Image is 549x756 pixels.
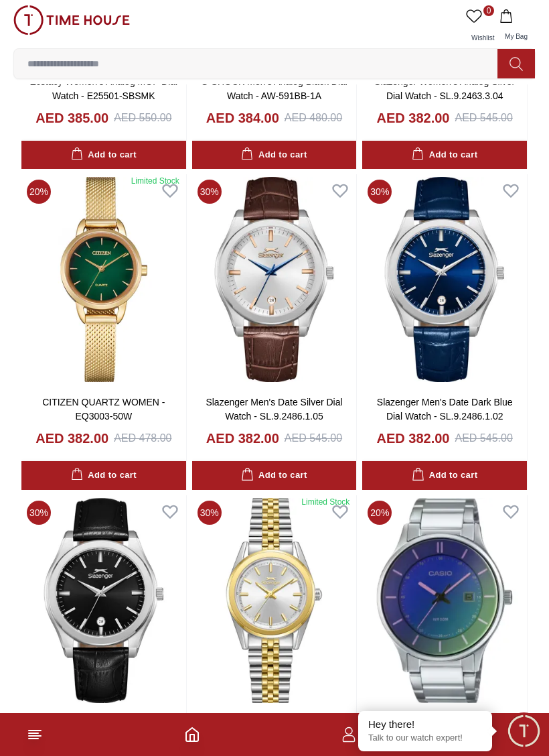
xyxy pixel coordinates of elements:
[184,727,200,743] a: Home
[368,501,392,525] span: 20 %
[114,110,171,126] div: AED 550.00
[192,461,357,490] button: Add to cart
[362,461,527,490] button: Add to cart
[198,501,222,525] span: 30 %
[206,397,342,422] a: Slazenger Men's Date Silver Dial Watch - SL.9.2486.1.05
[21,461,186,490] button: Add to cart
[192,174,357,385] img: Slazenger Men's Date Silver Dial Watch - SL.9.2486.1.05
[29,76,177,101] a: Ecstacy Women's Analog MOP Dial Watch - E25501-SBSMK
[21,174,186,385] img: CITIZEN QUARTZ WOMEN - EQ3003-50W
[35,429,108,448] h4: AED 382.00
[362,174,527,385] img: Slazenger Men's Date Dark Blue Dial Watch - SL.9.2486.1.02
[483,5,494,16] span: 0
[377,429,450,448] h4: AED 382.00
[368,733,482,744] p: Talk to our watch expert!
[412,468,477,483] div: Add to cart
[71,468,137,483] div: Add to cart
[27,501,51,525] span: 30 %
[131,176,179,186] div: Limited Stock
[241,147,307,163] div: Add to cart
[362,141,527,170] button: Add to cart
[201,76,347,101] a: G-SHOCK Men's Analog Black Dial Watch - AW-591BB-1A
[455,110,513,126] div: AED 545.00
[114,430,171,446] div: AED 478.00
[377,397,513,422] a: Slazenger Men's Date Dark Blue Dial Watch - SL.9.2486.1.02
[497,5,536,48] button: My Bag
[362,495,527,706] img: CASIO Men's Analog Blue Dial Watch - MTP-E605D-2EVDF
[301,497,349,507] div: Limited Stock
[13,5,130,35] img: ...
[192,495,357,706] img: Slazenger Women's 3H Silver Dial Watch - SL.9.2463.3.02
[466,34,499,42] span: Wishlist
[198,180,222,204] span: 30 %
[35,109,108,127] h4: AED 385.00
[192,141,357,170] button: Add to cart
[206,429,279,448] h4: AED 382.00
[21,141,186,170] button: Add to cart
[455,430,513,446] div: AED 545.00
[27,180,51,204] span: 20 %
[499,33,533,40] span: My Bag
[368,718,482,731] div: Hey there!
[21,495,186,706] img: Slazenger Men's Date Black Dial Watch - SL.9.2486.1.01
[285,110,342,126] div: AED 480.00
[412,147,477,163] div: Add to cart
[377,109,450,127] h4: AED 382.00
[285,430,342,446] div: AED 545.00
[71,147,137,163] div: Add to cart
[206,109,279,127] h4: AED 384.00
[368,180,392,204] span: 30 %
[42,397,165,422] a: CITIZEN QUARTZ WOMEN - EQ3003-50W
[505,712,542,749] div: Chat Widget
[374,76,515,101] a: Slazenger Women's Analog Silver Dial Watch - SL.9.2463.3.04
[241,468,307,483] div: Add to cart
[463,5,497,48] a: 0Wishlist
